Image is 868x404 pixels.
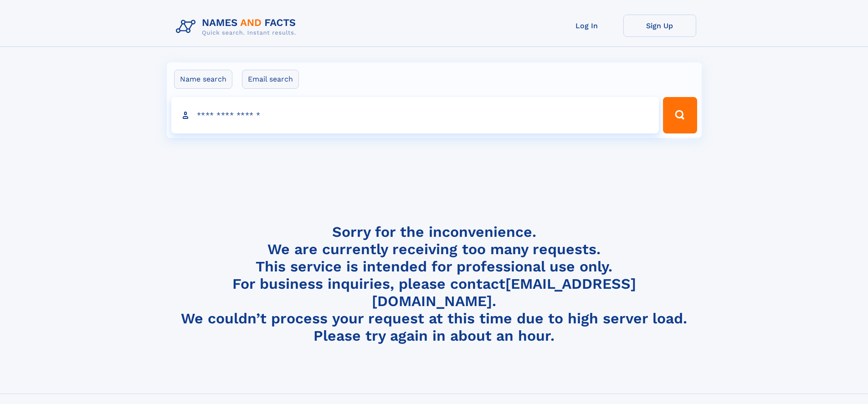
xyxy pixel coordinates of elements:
[242,70,299,89] label: Email search
[372,275,636,310] a: [EMAIL_ADDRESS][DOMAIN_NAME]
[623,15,696,37] a: Sign Up
[663,97,697,133] button: Search Button
[172,223,696,345] h4: Sorry for the inconvenience. We are currently receiving too many requests. This service is intend...
[174,70,232,89] label: Name search
[172,15,303,39] img: Logo Names and Facts
[171,97,659,133] input: search input
[550,15,623,37] a: Log In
